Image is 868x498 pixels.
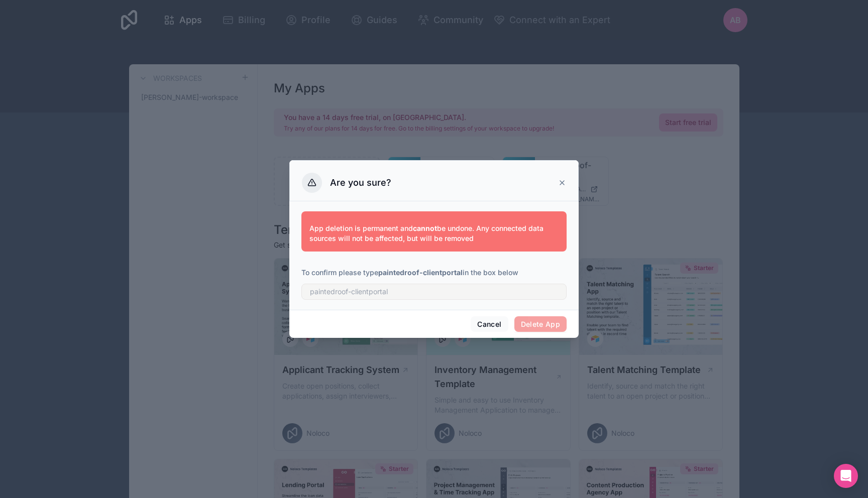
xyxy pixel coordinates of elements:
strong: cannot [413,224,437,232]
h3: Are you sure? [330,177,391,189]
input: paintedroof-clientportal [301,284,567,300]
button: Cancel [471,316,508,332]
p: App deletion is permanent and be undone. Any connected data sources will not be affected, but wil... [309,223,559,243]
p: To confirm please type in the box below [301,268,567,278]
div: Open Intercom Messenger [834,464,858,488]
strong: paintedroof-clientportal [378,268,463,277]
